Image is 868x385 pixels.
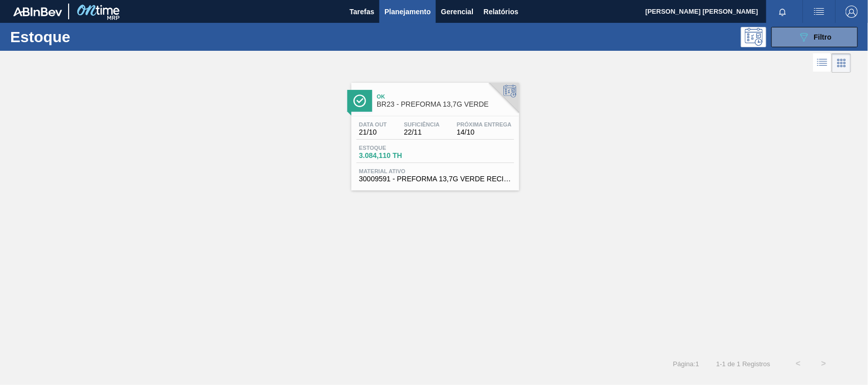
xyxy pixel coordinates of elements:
button: Filtro [771,27,858,47]
button: > [811,351,836,376]
span: Página : 1 [673,360,699,368]
img: userActions [813,6,825,18]
div: Pogramando: nenhum usuário selecionado [741,27,766,47]
img: TNhmsLtSVTkK8tSr43FrP2fwEKptu5GPRR3wAAAABJRU5ErkJggg== [13,7,62,16]
span: Suficiência [404,121,439,127]
span: Relatórios [484,6,518,18]
a: ÍconeOkBR23 - PREFORMA 13,7G VERDEData out21/10Suficiência22/11Próxima Entrega14/10Estoque3.084,1... [344,75,524,190]
span: BR23 - PREFORMA 13,7G VERDE [377,101,514,108]
img: Ícone [353,94,366,107]
span: 30009591 - PREFORMA 13,7G VERDE RECICLADA [359,175,512,183]
div: Visão em Cards [832,53,851,73]
span: Ok [377,93,514,100]
span: 14/10 [457,129,512,136]
h1: Estoque [10,31,159,43]
span: Próxima Entrega [457,121,512,127]
button: < [786,351,811,376]
span: Data out [359,121,387,127]
span: Gerencial [441,6,473,18]
img: Logout [846,6,858,18]
span: 21/10 [359,129,387,136]
span: 22/11 [404,129,439,136]
span: 1 - 1 de 1 Registros [714,360,770,368]
div: Visão em Lista [813,53,832,73]
span: Filtro [814,33,832,41]
span: Tarefas [349,6,374,18]
span: Estoque [359,145,430,151]
span: Planejamento [384,6,431,18]
span: 3.084,110 TH [359,152,430,159]
span: Material ativo [359,168,512,174]
button: Notificações [766,5,799,19]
